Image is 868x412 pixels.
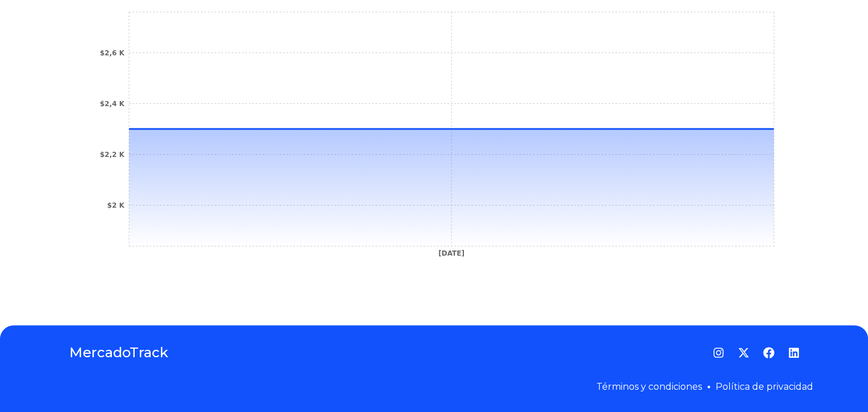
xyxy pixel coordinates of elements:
[596,381,702,392] a: Términos y condiciones
[107,201,124,209] tspan: $2 K
[788,347,800,358] a: LinkedIn
[716,381,813,392] a: Política de privacidad
[738,347,749,358] a: Twitter
[99,100,124,108] tspan: $2,4 K
[438,249,465,257] tspan: [DATE]
[69,344,168,362] a: MercadoTrack
[763,347,774,358] a: Facebook
[99,151,124,159] tspan: $2,2 K
[713,347,724,358] a: Instagram
[99,49,124,57] tspan: $2,6 K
